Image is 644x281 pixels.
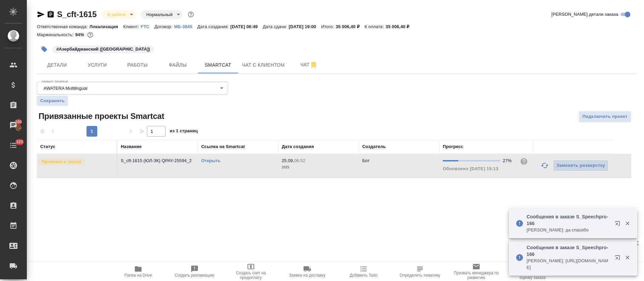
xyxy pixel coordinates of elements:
p: Привязан к заказу [42,158,82,165]
p: МБ-3845 [174,24,197,29]
span: Сохранить [40,97,65,104]
p: Дата создания: [197,24,230,29]
p: [DATE] 06:49 [230,24,263,29]
p: Сообщения в заказе S_Speechpro-166 [527,213,610,227]
span: Привязанные проекты Smartcat [37,111,164,122]
a: Открыть [201,158,220,163]
a: FTC [141,23,155,29]
button: Скопировать ссылку для ЯМессенджера [37,10,45,18]
div: В работе [102,10,136,19]
a: S_cft-1615 [57,10,97,19]
button: Скопировать ссылку на оценку заказа [504,262,561,281]
div: Статус [40,143,55,150]
span: Добавить Todo [350,273,377,278]
p: [PERSON_NAME]: да спасибо [527,227,610,233]
button: Закрыть [621,220,634,226]
p: #Азербайджанский ([GEOGRAPHIC_DATA]) [56,46,150,53]
button: Папка на Drive [110,262,166,281]
p: Ответственная команда: [37,24,90,29]
button: Создать рекламацию [166,262,223,281]
p: 2025 [282,164,356,171]
button: Добавить тэг [37,42,52,57]
span: 320 [12,139,27,145]
p: 06:52 [294,158,305,163]
button: Скопировать ссылку [47,10,55,18]
button: Открыть в новой вкладке [611,251,627,267]
p: Сообщения в заказе S_Speechpro-166 [527,244,610,258]
button: 1812.66 RUB; [86,30,95,39]
p: Клиент: [123,24,141,29]
button: Обновить прогресс [537,157,553,173]
span: Работы [121,61,154,69]
div: Прогресс [443,143,463,150]
div: Создатель [362,143,386,150]
span: Услуги [81,61,113,69]
p: К оплате: [365,24,386,29]
p: FTC [141,24,155,29]
span: Заменить разверстку [556,162,605,169]
p: 35 006,40 ₽ [336,24,365,29]
p: Локализация [90,24,123,29]
a: 320 [2,137,25,154]
span: Smartcat [202,61,234,69]
button: Сохранить [37,96,68,106]
span: Скопировать ссылку на оценку заказа [508,271,557,280]
span: Заявка на доставку [289,273,325,278]
span: из 1 страниц [170,127,198,137]
span: Подключить проект [582,113,628,121]
p: Маржинальность: [37,32,75,37]
span: Файлы [162,61,194,69]
a: МБ-3845 [174,23,197,29]
div: В работе [141,10,182,19]
span: Детали [41,61,73,69]
span: Чат [293,61,325,69]
p: Итого: [321,24,335,29]
button: Доп статусы указывают на важность/срочность заказа [186,10,195,19]
button: Закрыть [621,255,634,261]
button: Подключить проект [579,111,631,123]
div: Ссылка на Smartcat [201,143,245,150]
p: [PERSON_NAME]: [URL][DOMAIN_NAME] [527,258,610,271]
svg: Отписаться [310,61,318,69]
p: [DATE] 19:00 [289,24,321,29]
p: 94% [75,32,86,37]
button: В работе [105,12,127,17]
button: Создать счет на предоплату [223,262,279,281]
span: Создать рекламацию [175,273,215,278]
button: Призвать менеджера по развитию [448,262,504,281]
p: Договор: [154,24,174,29]
span: Чат с клиентом [242,61,285,69]
p: 25.09, [282,158,294,163]
button: Определить тематику [392,262,448,281]
div: AWATERA Multilingual [37,82,228,94]
button: Добавить Todo [335,262,392,281]
span: Создать счет на предоплату [227,271,275,280]
button: Нормальный [144,12,174,17]
p: S_cft-1615 (ЮЛ-ЗК) QPAY-25594_2 [121,157,195,164]
div: Название [121,143,142,150]
button: Открыть в новой вкладке [611,217,627,233]
p: Дата сдачи: [263,24,288,29]
button: AWATERA Multilingual [42,85,89,91]
p: Бот [362,158,370,163]
span: Обновлено [DATE] 15:13 [443,166,498,171]
button: Заявка на доставку [279,262,335,281]
a: 100 [2,117,25,134]
div: Дата создания [282,143,314,150]
span: Папка на Drive [124,273,152,278]
span: 100 [11,119,26,125]
span: [PERSON_NAME] детали заказа [551,11,618,18]
p: 35 006,40 ₽ [386,24,415,29]
div: 27% [503,157,515,164]
span: Определить тематику [399,273,440,278]
button: Заменить разверстку [553,160,609,171]
span: Призвать менеджера по развитию [452,271,500,280]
